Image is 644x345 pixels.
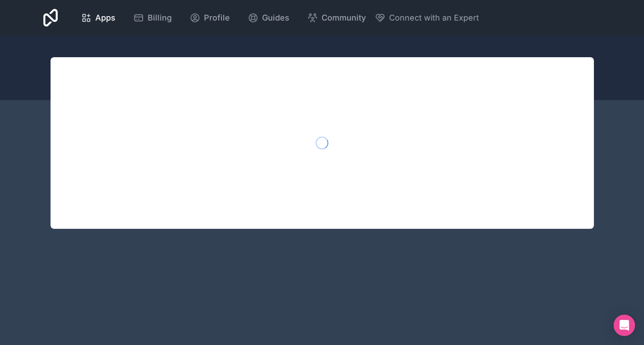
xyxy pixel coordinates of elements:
[375,12,479,24] button: Connect with an Expert
[74,8,123,28] a: Apps
[322,12,366,24] span: Community
[95,12,115,24] span: Apps
[389,12,479,24] span: Connect with an Expert
[300,8,373,28] a: Community
[148,12,172,24] span: Billing
[262,12,289,24] span: Guides
[614,315,635,336] div: Open Intercom Messenger
[126,8,179,28] a: Billing
[204,12,230,24] span: Profile
[182,8,237,28] a: Profile
[241,8,297,28] a: Guides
